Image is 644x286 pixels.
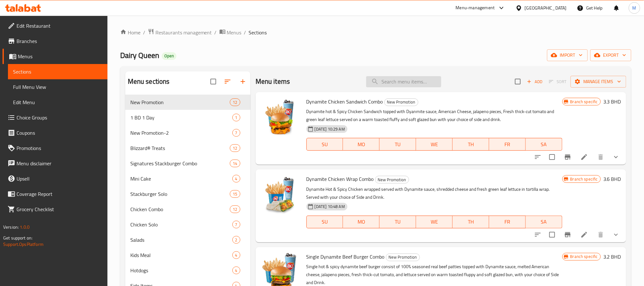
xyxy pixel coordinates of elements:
span: Dynamite Chicken Sandwich Combo [306,97,383,106]
a: Support.OpsPlatform [3,240,44,248]
div: 1 BD 1 Day1 [125,110,250,125]
span: Salads [130,236,232,244]
a: Coverage Report [3,186,107,202]
div: [GEOGRAPHIC_DATA] [525,4,567,11]
span: 1 BD 1 Day [130,114,232,121]
button: SU [306,216,343,228]
span: Menus [227,29,242,36]
span: Select section first [545,77,571,87]
a: Grocery Checklist [3,202,107,217]
input: search [366,76,441,87]
span: Sections [13,68,102,75]
svg: Show Choices [612,231,620,239]
span: export [595,51,626,59]
li: / [244,29,246,36]
span: WE [419,217,450,226]
img: Dynamite Chicken Wrap Combo [261,175,301,215]
span: TH [455,217,487,226]
button: show more [608,149,624,165]
button: Add section [235,74,250,89]
span: Coupons [17,129,102,137]
span: Coverage Report [17,190,102,198]
span: 2 [233,237,240,243]
span: Edit Restaurant [17,22,102,30]
div: Signatures Stackburger Combo14 [125,156,250,171]
div: items [230,190,240,198]
span: Branch specific [568,254,600,260]
div: items [230,205,240,213]
span: Kids Meal [130,251,232,259]
span: [DATE] 10:48 AM [312,204,347,210]
span: 12 [230,99,240,105]
span: Select to update [545,150,559,164]
li: / [215,29,217,36]
span: Grocery Checklist [17,205,102,213]
span: New Promotion [385,98,418,106]
button: sort-choices [530,227,545,242]
button: SA [526,216,562,228]
span: Manage items [576,78,621,86]
span: MO [346,217,377,226]
span: 1 [233,115,240,121]
div: items [232,236,240,244]
span: 15 [230,191,240,197]
h6: 3.6 BHD [603,175,621,183]
div: items [232,267,240,274]
a: Coupons [3,125,107,140]
div: items [230,144,240,152]
span: Chicken Combo [130,205,230,213]
a: Restaurants management [148,28,212,37]
h6: 3.2 BHD [603,252,621,261]
p: Dynamite hot & Spicy Chicken Sandwich topped with Dyanmite sauce, American Cheese, jalapeno piece... [306,108,562,124]
div: New Promotion-27 [125,125,250,140]
div: items [232,221,240,228]
span: TU [382,217,414,226]
div: Chicken Solo7 [125,217,250,232]
span: FR [492,140,523,149]
div: items [232,129,240,137]
span: SU [309,140,341,149]
div: New Promotion-2 [130,129,232,137]
button: show more [608,227,624,242]
div: items [232,251,240,259]
div: New Promotion [130,98,230,106]
button: Branch-specific-item [560,149,575,165]
div: Hotdogs4 [125,263,250,278]
div: items [232,175,240,182]
button: import [547,49,588,61]
span: import [552,51,583,59]
span: Blizzard® Treats [130,144,230,152]
span: FR [492,217,523,226]
button: delete [593,227,608,242]
span: Hotdogs [130,267,232,274]
span: Add [526,78,543,85]
span: Chicken Solo [130,221,232,228]
span: 12 [230,206,240,212]
span: Version: [3,223,19,231]
span: Add item [524,77,545,87]
button: TH [453,138,489,151]
span: 12 [230,145,240,151]
span: Sort sections [220,74,235,89]
span: Menus [18,53,102,60]
a: Edit menu item [580,231,588,239]
span: TH [455,140,487,149]
span: Open [162,53,176,59]
span: Single Dynamite Beef Burger Combo [306,252,385,261]
span: Stackburger Solo [130,190,230,198]
li: / [143,29,145,36]
span: M [633,4,636,11]
a: Upsell [3,171,107,186]
span: Sections [249,29,267,36]
span: Choice Groups [17,114,102,121]
button: Add [524,77,545,87]
button: TU [380,138,416,151]
span: [DATE] 10:29 AM [312,126,347,132]
span: Promotions [17,144,102,152]
a: Sections [8,64,107,79]
span: WE [419,140,450,149]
